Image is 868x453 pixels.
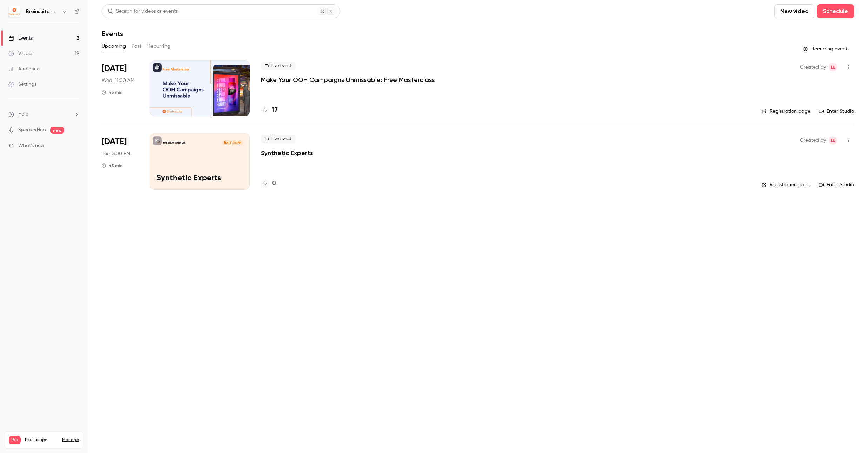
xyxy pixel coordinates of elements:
a: Synthetic ExpertsBrainsuite Webinars[DATE] 3:00 PMSynthetic Experts [150,133,250,189]
button: New video [774,4,814,18]
div: Videos [8,50,33,57]
div: Search for videos or events [108,8,178,15]
div: Settings [8,81,36,88]
h6: Brainsuite Webinars [26,8,59,15]
span: Plan usage [25,437,58,443]
button: Schedule [817,4,854,18]
span: new [50,127,64,134]
a: Manage [62,437,79,443]
span: Wed, 11:00 AM [102,77,134,84]
span: Live event [261,135,296,143]
span: Louisa Edokpayi [829,136,837,145]
span: Help [18,111,28,118]
a: Registration page [762,181,810,188]
h4: 0 [272,179,276,188]
span: [DATE] [102,63,127,74]
iframe: Noticeable Trigger [71,143,79,149]
li: help-dropdown-opener [8,111,79,118]
button: Recurring [147,41,171,52]
a: Registration page [762,108,810,115]
div: Sep 3 Wed, 11:00 AM (Europe/Berlin) [102,60,139,116]
span: [DATE] [102,136,127,147]
button: Upcoming [102,41,126,52]
p: Synthetic Experts [156,174,243,183]
p: Brainsuite Webinars [163,141,186,145]
span: Louisa Edokpayi [829,63,837,71]
div: Sep 30 Tue, 3:00 PM (Europe/Berlin) [102,133,139,189]
h1: Events [102,29,123,38]
a: Enter Studio [819,108,854,115]
span: Live event [261,62,296,70]
button: Recurring events [800,43,854,55]
span: Pro [9,436,21,444]
span: LE [831,136,835,145]
a: Synthetic Experts [261,149,313,157]
a: Make Your OOH Campaigns Unmissable: Free Masterclass [261,76,435,84]
a: 17 [261,105,278,115]
span: Created by [800,136,826,145]
span: [DATE] 3:00 PM [222,140,243,145]
img: Brainsuite Webinars [9,6,20,17]
a: 0 [261,179,276,188]
div: 45 min [102,163,122,168]
div: 45 min [102,90,122,95]
div: Events [8,35,33,42]
span: LE [831,63,835,71]
a: Enter Studio [819,181,854,188]
button: Past [132,41,142,52]
span: Created by [800,63,826,71]
span: Tue, 3:00 PM [102,150,130,157]
div: Audience [8,65,40,72]
a: SpeakerHub [18,126,46,134]
span: What's new [18,142,45,149]
h4: 17 [272,105,278,115]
